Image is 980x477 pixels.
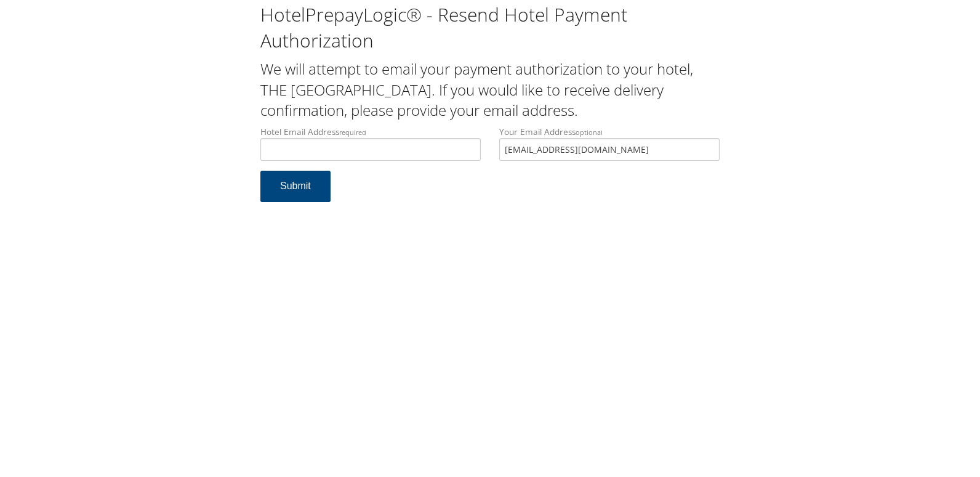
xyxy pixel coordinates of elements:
[260,126,481,161] label: Hotel Email Address
[339,128,366,137] small: required
[576,128,603,137] small: optional
[499,126,720,161] label: Your Email Address
[260,171,331,202] button: Submit
[260,138,481,161] input: Hotel Email Addressrequired
[499,138,720,161] input: Your Email Addressoptional
[260,59,720,121] h2: We will attempt to email your payment authorization to your hotel, THE [GEOGRAPHIC_DATA]. If you ...
[260,2,720,54] h1: HotelPrepayLogic® - Resend Hotel Payment Authorization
